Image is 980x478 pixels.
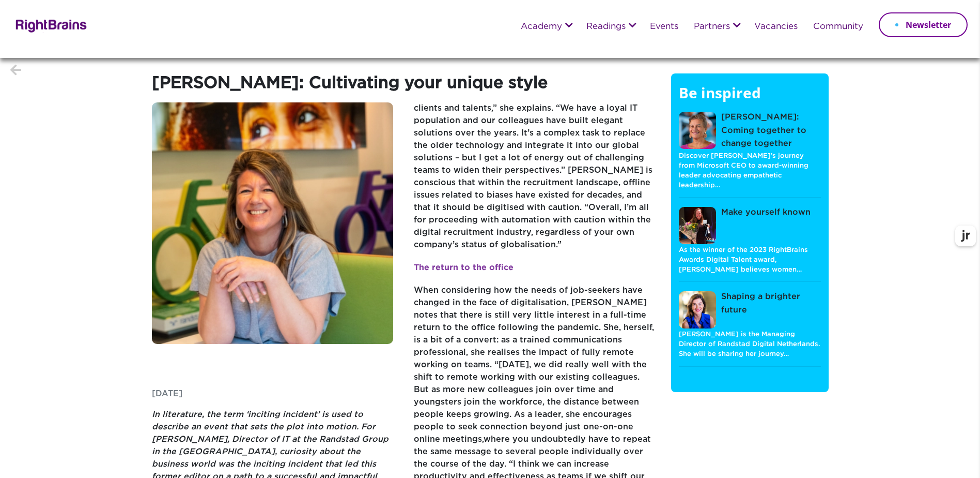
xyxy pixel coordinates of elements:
[754,22,798,32] a: Vacancies
[414,287,654,443] span: When considering how the needs of job-seekers have changed in the face of digitalisation, [PERSON...
[414,264,514,272] strong: The return to the office
[679,111,821,151] a: [PERSON_NAME]: Coming together to change together
[813,22,863,32] a: Community
[679,329,821,360] p: [PERSON_NAME] is the Managing Director of Randstad Digital Netherlands. She will be sharing her j...
[12,18,87,33] img: Rightbrains
[152,388,394,409] p: [DATE]
[152,73,656,102] h1: [PERSON_NAME]: Cultivating your unique style
[879,12,968,37] a: Newsletter
[679,151,821,191] p: Discover [PERSON_NAME]’s journey from Microsoft CEO to award-winning leader advocating empathetic...
[586,22,626,32] a: Readings
[650,22,678,32] a: Events
[679,245,821,275] p: As the winner of the 2023 RightBrains Awards Digital Talent award, [PERSON_NAME] believes women…
[679,84,821,112] h5: Be inspired
[521,22,562,32] a: Academy
[694,22,730,32] a: Partners
[414,436,651,468] span: where you undoubtedly have to repeat the same message to several people individually over the cou...
[679,206,811,245] a: Make yourself known
[679,290,821,329] a: Shaping a brighter future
